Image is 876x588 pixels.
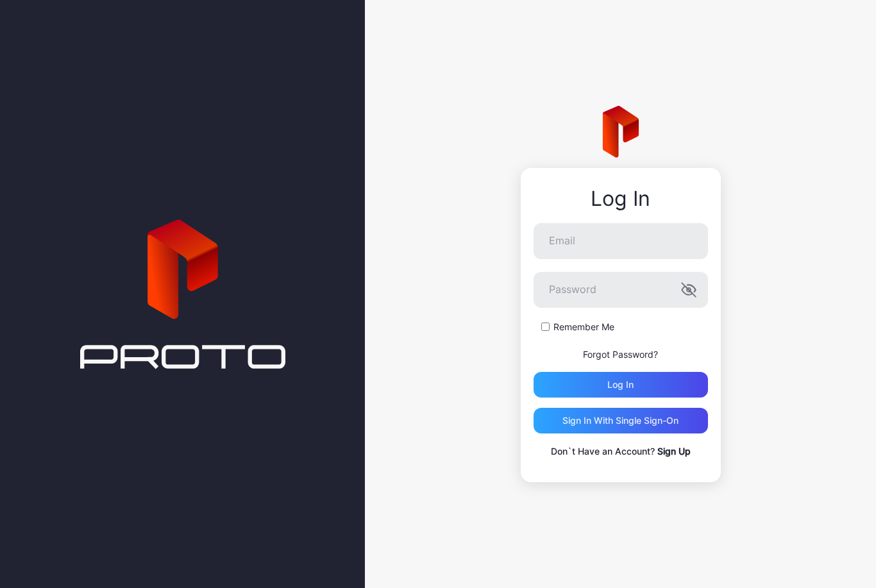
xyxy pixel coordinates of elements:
button: Sign in With Single Sign-On [534,408,708,433]
div: Log In [534,187,708,210]
button: Log in [534,372,708,398]
a: Forgot Password? [583,349,658,360]
a: Sign Up [657,446,691,457]
input: Password [534,272,708,308]
div: Sign in With Single Sign-On [562,416,678,426]
div: Log in [607,380,634,390]
p: Don`t Have an Account? [534,444,708,459]
input: Email [534,223,708,259]
label: Remember Me [553,321,614,333]
button: Password [681,282,696,298]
